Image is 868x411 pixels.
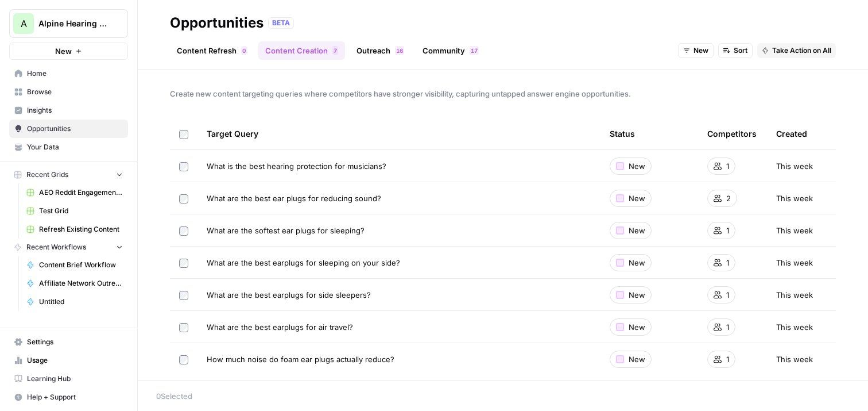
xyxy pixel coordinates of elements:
span: New [629,160,645,172]
span: This week [776,354,813,365]
div: 0 Selected [156,390,850,402]
span: Sort [734,45,747,56]
span: What is the best hearing protection for musicians? [207,160,386,172]
span: Learning Hub [27,374,123,384]
a: Test Grid [21,202,128,220]
span: 1 [726,354,729,365]
span: 1 [471,46,474,55]
span: Create new content targeting queries where competitors have stronger visibility, capturing untapp... [170,88,836,99]
a: Affiliate Network Outreach [21,274,128,293]
a: Insights [9,101,128,120]
a: Refresh Existing Content [21,220,128,239]
span: 7 [474,46,478,55]
span: This week [776,225,813,236]
button: New [9,43,128,60]
a: Learning Hub [9,370,128,388]
span: AEO Reddit Engagement (1) [39,187,123,198]
span: 1 [726,289,729,301]
div: 17 [470,46,479,55]
span: Content Brief Workflow [39,260,123,270]
a: AEO Reddit Engagement (1) [21,183,128,202]
span: What are the best earplugs for sleeping on your side? [207,257,400,268]
a: Browse [9,83,128,101]
span: This week [776,289,813,301]
span: 0 [242,46,246,55]
a: Outreach16 [350,41,411,60]
span: This week [776,321,813,333]
span: Recent Workflows [26,242,86,252]
a: Settings [9,333,128,351]
div: Opportunities [170,14,263,32]
button: Sort [718,43,753,58]
span: Help + Support [27,392,123,402]
div: 7 [332,46,338,55]
div: Status [610,118,635,149]
span: Home [27,68,123,79]
span: New [629,354,645,365]
span: 1 [726,257,729,268]
span: New [629,289,645,301]
div: Target Query [207,118,591,149]
a: Content Refresh0 [170,41,254,60]
span: New [629,225,645,236]
span: Settings [27,337,123,347]
span: 1 [726,225,729,236]
span: Opportunities [27,124,123,134]
button: Take Action on All [757,43,836,58]
span: A [21,17,27,30]
button: Recent Workflows [9,239,128,256]
span: Alpine Hearing Protection [38,18,108,29]
span: Untitled [39,297,123,307]
span: Affiliate Network Outreach [39,278,123,289]
span: Insights [27,105,123,116]
button: Help + Support [9,388,128,406]
span: New [693,45,708,56]
button: Recent Grids [9,166,128,183]
span: This week [776,160,813,172]
span: This week [776,193,813,204]
span: What are the softest ear plugs for sleeping? [207,225,365,236]
span: Test Grid [39,206,123,216]
span: 1 [726,160,729,172]
span: Browse [27,87,123,97]
div: 0 [241,46,247,55]
div: Competitors [707,118,757,149]
span: Recent Grids [26,170,68,180]
span: What are the best earplugs for side sleepers? [207,289,371,301]
span: Usage [27,355,123,366]
span: New [629,257,645,268]
a: Opportunities [9,120,128,138]
span: Take Action on All [772,45,831,56]
a: Usage [9,351,128,370]
span: How much noise do foam ear plugs actually reduce? [207,354,394,365]
span: This week [776,257,813,268]
span: 1 [396,46,400,55]
a: Community17 [416,41,486,60]
button: Workspace: Alpine Hearing Protection [9,9,128,38]
a: Content Creation7 [258,41,345,60]
span: New [629,193,645,204]
span: Refresh Existing Content [39,224,123,235]
span: What are the best ear plugs for reducing sound? [207,193,381,204]
span: 6 [400,46,403,55]
span: Your Data [27,142,123,152]
button: New [678,43,714,58]
span: New [55,45,72,57]
span: 7 [334,46,337,55]
div: BETA [268,17,294,29]
a: Content Brief Workflow [21,256,128,274]
span: New [629,321,645,333]
a: Untitled [21,293,128,311]
div: 16 [395,46,404,55]
span: 2 [726,193,731,204]
span: 1 [726,321,729,333]
a: Your Data [9,138,128,156]
a: Home [9,64,128,83]
span: What are the best earplugs for air travel? [207,321,353,333]
div: Created [776,118,807,149]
